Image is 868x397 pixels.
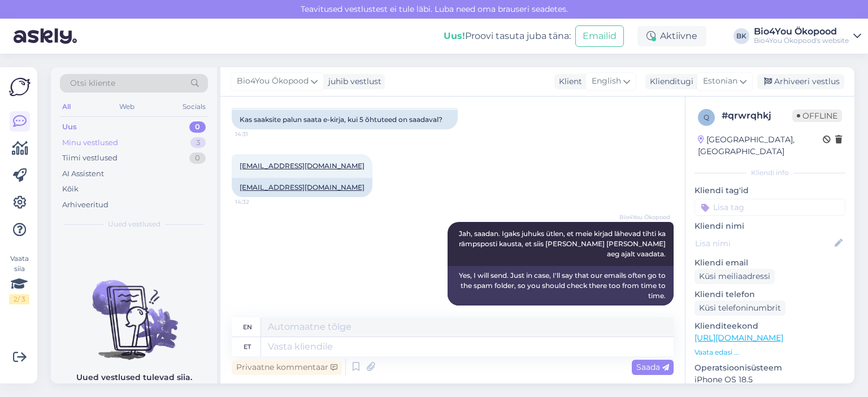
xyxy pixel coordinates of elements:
div: Kõik [62,184,79,195]
span: 14:41 [628,306,670,315]
div: Bio4You Ökopood's website [754,36,849,45]
a: Bio4You ÖkopoodBio4You Ökopood's website [754,27,861,45]
p: Uued vestlused tulevad siia. [76,372,192,383]
div: Kas saaksite palun saata e-kirja, kui 5 õhtuteed on saadaval? [232,110,458,129]
div: 0 [189,121,206,133]
span: Saada [636,362,669,372]
p: Kliendi tag'id [695,185,845,197]
span: q [704,113,709,121]
div: Uus [62,121,77,133]
b: Uus! [444,30,465,41]
div: Klienditugi [645,76,693,88]
div: AI Assistent [62,168,104,180]
div: 0 [189,152,206,164]
div: Küsi meiliaadressi [695,269,775,284]
img: Askly Logo [9,76,31,98]
div: # qrwrqhkj [722,109,792,123]
a: [EMAIL_ADDRESS][DOMAIN_NAME] [240,162,364,170]
p: Kliendi telefon [695,289,845,300]
a: [EMAIL_ADDRESS][DOMAIN_NAME] [240,183,364,191]
p: Klienditeekond [695,320,845,332]
span: 14:32 [235,198,277,206]
span: Otsi kliente [70,77,115,89]
span: Estonian [703,75,737,88]
div: Aktiivne [637,26,706,46]
p: iPhone OS 18.5 [695,374,845,386]
button: Emailid [575,25,624,47]
p: Vaata edasi ... [695,347,845,357]
span: Uued vestlused [108,219,160,229]
p: Operatsioonisüsteem [695,362,845,374]
span: Bio4You Ökopood [237,75,309,88]
img: No chats [51,260,217,361]
span: Jah, saadan. Igaks juhuks ütlen, et meie kirjad lähevad tihti ka rämpsposti kausta, et siis [PERS... [459,229,667,258]
div: Yes, I will send. Just in case, I'll say that our emails often go to the spam folder, so you shou... [448,266,674,306]
input: Lisa nimi [695,237,832,250]
div: All [60,99,73,114]
div: 2 / 3 [9,294,29,304]
div: Arhiveeritud [62,199,108,211]
div: 3 [190,137,206,149]
a: [URL][DOMAIN_NAME] [695,333,783,343]
div: Küsi telefoninumbrit [695,300,785,316]
div: Tiimi vestlused [62,152,118,164]
input: Lisa tag [695,199,845,216]
div: Klient [554,76,582,88]
div: Privaatne kommentaar [232,360,342,375]
span: Bio4You Ökopood [619,213,670,221]
div: Socials [180,99,208,114]
div: Bio4You Ökopood [754,27,849,36]
span: 14:31 [235,130,277,138]
div: Minu vestlused [62,137,118,149]
p: Kliendi email [695,257,845,269]
div: Vaata siia [9,254,29,304]
span: English [592,75,621,88]
div: Proovi tasuta juba täna: [444,29,571,43]
div: en [243,317,252,337]
span: Offline [792,110,842,122]
div: Kliendi info [695,168,845,178]
div: et [244,337,251,356]
div: [GEOGRAPHIC_DATA], [GEOGRAPHIC_DATA] [698,134,823,158]
div: juhib vestlust [324,76,381,88]
div: Arhiveeri vestlus [757,74,844,89]
p: Kliendi nimi [695,220,845,232]
div: Web [117,99,137,114]
div: BK [734,28,749,44]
